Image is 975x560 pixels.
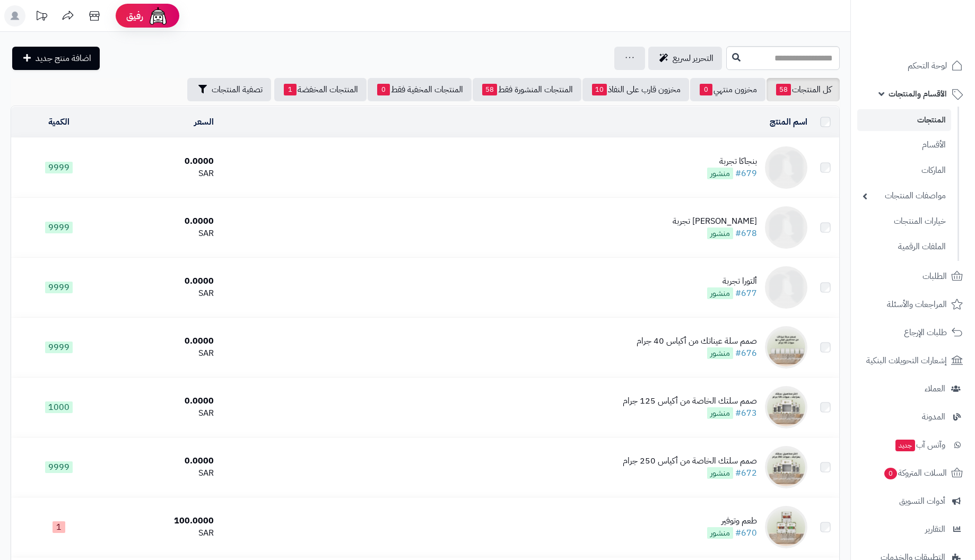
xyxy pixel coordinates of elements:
a: تحديثات المنصة [28,5,55,29]
div: بنجاكا تجربة [707,155,757,168]
a: المنتجات [857,109,951,131]
span: جديد [895,440,915,451]
span: طلبات الإرجاع [904,325,947,340]
div: SAR [111,527,214,539]
a: الكمية [48,116,69,128]
span: منشور [707,287,733,299]
button: تصفية المنتجات [187,78,271,101]
img: بنجاكا تجربة [765,146,807,189]
img: ألتورا تجربة [765,266,807,309]
span: 0 [700,84,712,95]
a: أدوات التسويق [857,488,969,514]
span: تصفية المنتجات [212,83,263,96]
a: #679 [735,167,757,180]
a: السعر [194,116,214,128]
div: SAR [111,347,214,360]
span: 10 [592,84,607,95]
span: 58 [482,84,497,95]
div: [PERSON_NAME] تجربة [673,215,757,227]
span: وآتس آب [894,437,945,452]
span: المدونة [922,409,945,424]
a: مخزون قارب على النفاذ10 [582,78,689,101]
div: 0.0000 [111,155,214,168]
span: السلات المتروكة [883,466,947,480]
span: منشور [707,227,733,239]
span: إشعارات التحويلات البنكية [866,353,947,368]
a: كل المنتجات58 [767,78,840,101]
span: التحرير لسريع [673,52,713,65]
span: المراجعات والأسئلة [887,297,947,312]
div: 0.0000 [111,275,214,287]
img: صمم سلة عيناتك من أكياس 40 جرام [765,326,807,369]
a: الأقسام [857,134,951,156]
a: الماركات [857,159,951,182]
a: المراجعات والأسئلة [857,292,969,317]
a: #673 [735,407,757,419]
div: SAR [111,287,214,300]
a: الملفات الرقمية [857,235,951,258]
a: #670 [735,527,757,539]
a: المنتجات المخفضة1 [274,78,367,101]
span: 1 [53,521,65,533]
a: الطلبات [857,264,969,289]
a: لوحة التحكم [857,53,969,78]
a: مواصفات المنتجات [857,185,951,207]
span: 58 [776,84,791,95]
a: طلبات الإرجاع [857,320,969,345]
img: صمم سلتك الخاصة من أكياس 125 جرام [765,386,807,428]
span: 9999 [45,162,73,173]
span: الأقسام والمنتجات [889,86,947,101]
span: 9999 [45,222,73,233]
div: 100.0000 [111,515,214,527]
a: العملاء [857,376,969,401]
img: صمم سلتك الخاصة من أكياس 250 جرام [765,446,807,488]
a: خيارات المنتجات [857,210,951,233]
a: المنتجات المخفية فقط0 [368,78,472,101]
div: طعم وتوفير [707,515,757,527]
a: وآتس آبجديد [857,432,969,458]
a: #678 [735,227,757,240]
div: SAR [111,467,214,479]
span: 1 [284,84,297,95]
a: المنتجات المنشورة فقط58 [473,78,581,101]
a: السلات المتروكة0 [857,460,969,486]
span: منشور [707,467,733,479]
span: 0 [884,468,897,479]
a: اضافة منتج جديد [12,47,100,70]
img: logo-2.png [903,29,965,51]
span: الطلبات [922,269,947,284]
span: التقارير [925,522,945,537]
span: 9999 [45,461,73,473]
span: العملاء [925,381,945,396]
div: صمم سلتك الخاصة من أكياس 250 جرام [623,455,757,467]
div: 0.0000 [111,335,214,347]
a: #677 [735,287,757,300]
div: ألتورا تجربة [707,275,757,287]
a: #672 [735,467,757,479]
span: منشور [707,407,733,419]
span: 9999 [45,342,73,353]
a: مخزون منتهي0 [690,78,765,101]
span: اضافة منتج جديد [36,52,91,65]
a: إشعارات التحويلات البنكية [857,348,969,373]
div: SAR [111,168,214,180]
img: آرت بريسو تجربة [765,206,807,249]
img: ai-face.png [147,5,169,27]
div: 0.0000 [111,395,214,407]
span: 0 [377,84,390,95]
div: 0.0000 [111,215,214,227]
a: التقارير [857,517,969,542]
span: 9999 [45,282,73,293]
div: SAR [111,227,214,240]
span: منشور [707,168,733,179]
span: لوحة التحكم [908,58,947,73]
img: طعم وتوفير [765,506,807,548]
div: صمم سلة عيناتك من أكياس 40 جرام [637,335,757,347]
span: منشور [707,347,733,359]
span: أدوات التسويق [899,494,945,509]
a: المدونة [857,404,969,430]
span: 1000 [45,401,73,413]
div: 0.0000 [111,455,214,467]
span: رفيق [126,10,143,22]
a: #676 [735,347,757,360]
